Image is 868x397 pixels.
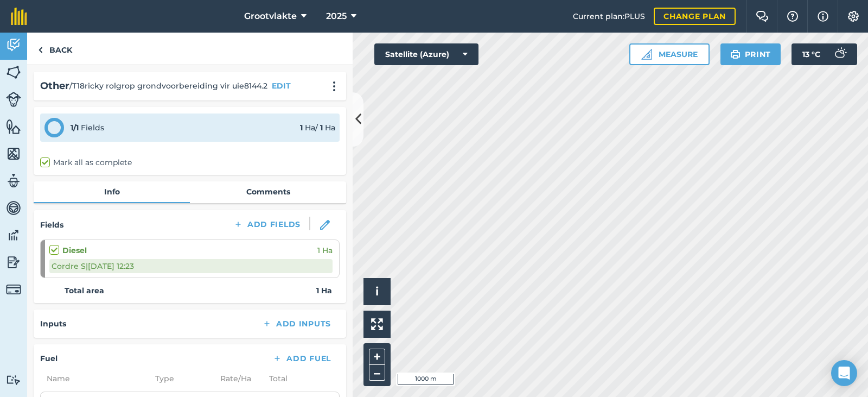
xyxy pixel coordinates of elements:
span: / T18ricky rolgrop grondvoorbereiding vir uie8144.2 [69,80,267,92]
a: Change plan [654,8,736,25]
a: Back [27,33,83,65]
img: svg+xml;base64,PHN2ZyB4bWxucz0iaHR0cDovL3d3dy53My5vcmcvMjAwMC9zdmciIHdpZHRoPSI5IiBoZWlnaHQ9IjI0Ii... [38,43,43,56]
button: i [363,278,391,305]
span: Total [263,373,288,385]
span: 1 Ha [317,244,333,256]
span: 13 ° C [802,43,820,65]
span: i [375,285,379,298]
img: svg+xml;base64,PHN2ZyB4bWxucz0iaHR0cDovL3d3dy53My5vcmcvMjAwMC9zdmciIHdpZHRoPSIxOSIgaGVpZ2h0PSIyNC... [730,48,741,61]
img: svg+xml;base64,PD94bWwgdmVyc2lvbj0iMS4wIiBlbmNvZGluZz0idXRmLTgiPz4KPCEtLSBHZW5lcmF0b3I6IEFkb2JlIE... [6,173,21,189]
div: Fields [71,122,104,134]
div: Cordre S | [DATE] 12:23 [49,259,333,273]
strong: Total area [65,285,104,297]
button: 13 °C [792,43,857,65]
span: Name [40,373,149,385]
img: svg+xml;base64,PHN2ZyB4bWxucz0iaHR0cDovL3d3dy53My5vcmcvMjAwMC9zdmciIHdpZHRoPSI1NiIgaGVpZ2h0PSI2MC... [6,146,21,162]
img: svg+xml;base64,PD94bWwgdmVyc2lvbj0iMS4wIiBlbmNvZGluZz0idXRmLTgiPz4KPCEtLSBHZW5lcmF0b3I6IEFkb2JlIE... [6,227,21,243]
button: Add Fuel [264,351,340,366]
button: Print [720,43,781,65]
strong: 1 / 1 [71,123,79,133]
a: Info [34,181,190,202]
div: Open Intercom Messenger [831,360,857,386]
img: svg+xml;base64,PD94bWwgdmVyc2lvbj0iMS4wIiBlbmNvZGluZz0idXRmLTgiPz4KPCEtLSBHZW5lcmF0b3I6IEFkb2JlIE... [6,37,21,53]
span: Current plan : PLUS [573,10,645,22]
button: + [369,349,385,365]
button: Measure [629,43,710,65]
h2: Other [40,78,69,94]
img: svg+xml;base64,PHN2ZyB4bWxucz0iaHR0cDovL3d3dy53My5vcmcvMjAwMC9zdmciIHdpZHRoPSIxNyIgaGVpZ2h0PSIxNy... [818,10,828,23]
span: Type [149,373,214,385]
img: svg+xml;base64,PD94bWwgdmVyc2lvbj0iMS4wIiBlbmNvZGluZz0idXRmLTgiPz4KPCEtLSBHZW5lcmF0b3I6IEFkb2JlIE... [6,92,21,107]
a: Comments [190,181,346,202]
button: – [369,365,385,381]
button: Add Fields [225,217,309,232]
img: Ruler icon [641,49,652,60]
strong: 1 [300,123,303,133]
img: svg+xml;base64,PD94bWwgdmVyc2lvbj0iMS4wIiBlbmNvZGluZz0idXRmLTgiPz4KPCEtLSBHZW5lcmF0b3I6IEFkb2JlIE... [6,200,21,216]
img: svg+xml;base64,PD94bWwgdmVyc2lvbj0iMS4wIiBlbmNvZGluZz0idXRmLTgiPz4KPCEtLSBHZW5lcmF0b3I6IEFkb2JlIE... [6,254,21,270]
h4: Fuel [40,352,58,364]
label: Mark all as complete [40,157,132,168]
span: 2025 [326,10,347,23]
strong: Diesel [62,244,87,256]
button: EDIT [272,80,291,92]
span: Grootvlakte [244,10,297,23]
h4: Fields [40,219,63,231]
button: Satellite (Azure) [374,43,478,65]
img: Four arrows, one pointing top left, one top right, one bottom right and the last bottom left [371,318,383,330]
img: A cog icon [847,11,860,22]
strong: 1 Ha [316,285,332,297]
button: Add Inputs [253,316,340,331]
img: svg+xml;base64,PD94bWwgdmVyc2lvbj0iMS4wIiBlbmNvZGluZz0idXRmLTgiPz4KPCEtLSBHZW5lcmF0b3I6IEFkb2JlIE... [829,43,851,65]
h4: Inputs [40,318,66,330]
img: fieldmargin Logo [11,8,27,25]
img: svg+xml;base64,PHN2ZyB4bWxucz0iaHR0cDovL3d3dy53My5vcmcvMjAwMC9zdmciIHdpZHRoPSI1NiIgaGVpZ2h0PSI2MC... [6,64,21,80]
div: Ha / Ha [300,122,335,134]
img: Two speech bubbles overlapping with the left bubble in the forefront [756,11,769,22]
img: svg+xml;base64,PD94bWwgdmVyc2lvbj0iMS4wIiBlbmNvZGluZz0idXRmLTgiPz4KPCEtLSBHZW5lcmF0b3I6IEFkb2JlIE... [6,282,21,297]
img: svg+xml;base64,PHN2ZyB4bWxucz0iaHR0cDovL3d3dy53My5vcmcvMjAwMC9zdmciIHdpZHRoPSIyMCIgaGVpZ2h0PSIyNC... [328,81,341,92]
strong: 1 [320,123,323,133]
img: svg+xml;base64,PHN2ZyB3aWR0aD0iMTgiIGhlaWdodD0iMTgiIHZpZXdCb3g9IjAgMCAxOCAxOCIgZmlsbD0ibm9uZSIgeG... [320,220,330,230]
img: svg+xml;base64,PHN2ZyB4bWxucz0iaHR0cDovL3d3dy53My5vcmcvMjAwMC9zdmciIHdpZHRoPSI1NiIgaGVpZ2h0PSI2MC... [6,118,21,135]
img: svg+xml;base64,PD94bWwgdmVyc2lvbj0iMS4wIiBlbmNvZGluZz0idXRmLTgiPz4KPCEtLSBHZW5lcmF0b3I6IEFkb2JlIE... [6,375,21,385]
img: A question mark icon [786,11,799,22]
span: Rate/ Ha [214,373,263,385]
